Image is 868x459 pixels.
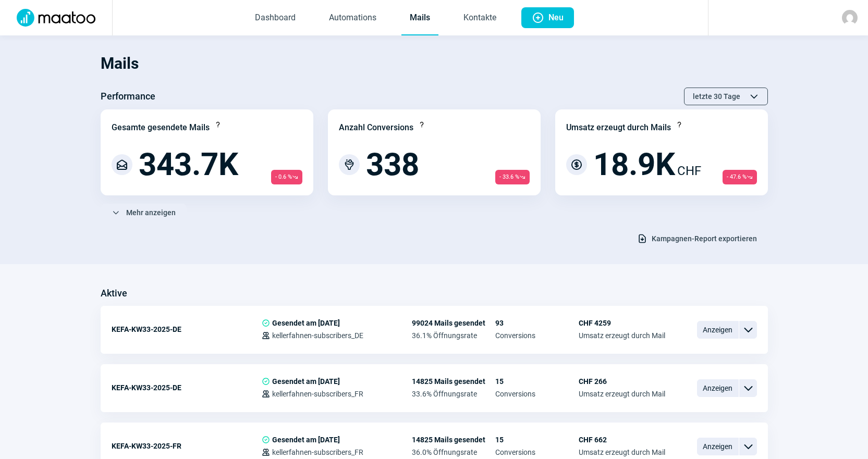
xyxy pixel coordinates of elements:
span: 343.7K [139,149,238,180]
span: kellerfahnen-subscribers_FR [272,390,363,398]
img: Logo [10,9,102,27]
button: Kampagnen-Report exportieren [626,230,768,247]
span: 36.0% Öffnungsrate [412,448,495,456]
h3: Aktive [101,285,127,302]
div: Anzahl Conversions [339,121,413,134]
h3: Performance [101,88,155,105]
span: Gesendet am [DATE] [272,319,340,327]
span: CHF 662 [579,436,665,444]
span: Anzeigen [697,379,739,397]
span: 15 [495,436,579,444]
a: Mails [401,1,438,35]
span: Conversions [495,331,579,340]
a: Kontakte [455,1,505,35]
img: avatar [842,10,858,26]
span: Conversions [495,390,579,398]
span: Umsatz erzeugt durch Mail [579,331,665,340]
button: Neu [521,7,574,28]
span: - 33.6 % [495,170,530,184]
a: Automations [321,1,385,35]
button: Mehr anzeigen [101,204,187,221]
span: letzte 30 Tage [693,88,740,105]
span: 338 [366,149,419,180]
span: 33.6% Öffnungsrate [412,390,495,398]
div: KEFA-KW33-2025-DE [112,319,262,340]
div: Umsatz erzeugt durch Mails [566,121,671,134]
div: KEFA-KW33-2025-DE [112,377,262,398]
span: 18.9K [593,149,675,180]
a: Dashboard [247,1,304,35]
span: 99024 Mails gesendet [412,319,495,327]
span: 15 [495,377,579,386]
h1: Mails [101,46,768,81]
span: Anzeigen [697,438,739,455]
span: Gesendet am [DATE] [272,436,340,444]
span: Kampagnen-Report exportieren [652,230,757,247]
span: 36.1% Öffnungsrate [412,331,495,340]
div: KEFA-KW33-2025-FR [112,436,262,456]
span: kellerfahnen-subscribers_DE [272,331,363,340]
span: Umsatz erzeugt durch Mail [579,390,665,398]
span: 14825 Mails gesendet [412,377,495,386]
div: Gesamte gesendete Mails [112,121,210,134]
span: - 47.6 % [723,170,757,184]
span: CHF [677,162,701,180]
span: 93 [495,319,579,327]
span: Umsatz erzeugt durch Mail [579,448,665,456]
span: Gesendet am [DATE] [272,377,340,386]
span: 14825 Mails gesendet [412,436,495,444]
span: Neu [548,7,564,28]
span: kellerfahnen-subscribers_FR [272,448,363,456]
span: Mehr anzeigen [126,204,176,221]
span: CHF 4259 [579,319,665,327]
span: Anzeigen [697,321,739,339]
span: Conversions [495,448,579,456]
span: CHF 266 [579,377,665,386]
span: - 0.6 % [271,170,302,184]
